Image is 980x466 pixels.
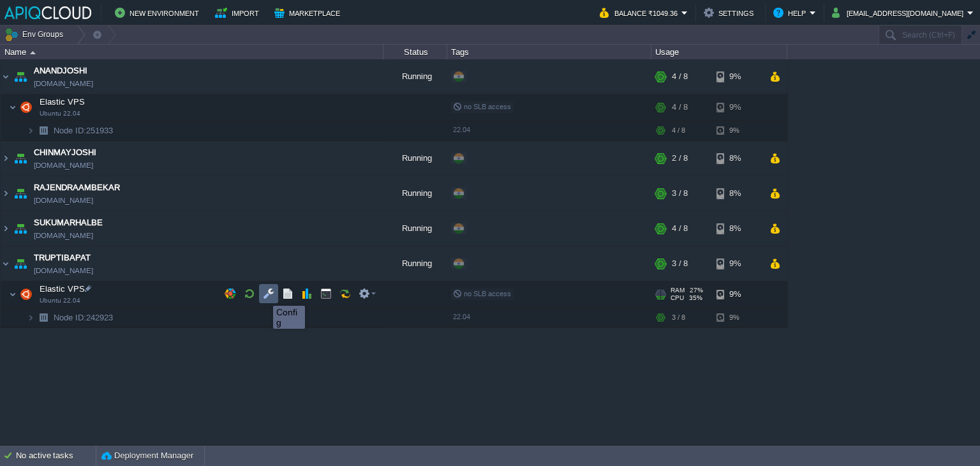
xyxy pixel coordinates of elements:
div: 9% [716,121,758,140]
img: AMDAwAAAACH5BAEAAAAALAAAAAABAAEAAAICRAEAOw== [1,246,11,281]
a: [DOMAIN_NAME] [34,77,93,90]
a: [DOMAIN_NAME] [34,159,93,172]
span: Ubuntu 22.04 [40,110,80,117]
div: 2 / 8 [672,141,688,176]
button: Import [215,5,263,20]
span: 22.04 [453,126,470,133]
div: Name [1,45,383,59]
span: no SLB access [453,290,511,297]
span: Node ID: [54,126,86,135]
span: Ubuntu 22.04 [40,297,80,304]
img: AMDAwAAAACH5BAEAAAAALAAAAAABAAEAAAICRAEAOw== [30,51,36,54]
button: Env Groups [4,26,68,43]
div: Running [383,141,447,176]
span: CPU [671,294,684,302]
span: Node ID: [54,313,86,322]
div: 4 / 8 [672,94,688,120]
a: Elastic VPSUbuntu 22.04 [38,284,87,294]
img: AMDAwAAAACH5BAEAAAAALAAAAAABAAEAAAICRAEAOw== [1,176,11,211]
img: AMDAwAAAACH5BAEAAAAALAAAAAABAAEAAAICRAEAOw== [27,308,34,327]
button: Settings [704,5,757,20]
div: 8% [716,211,758,246]
img: AMDAwAAAACH5BAEAAAAALAAAAAABAAEAAAICRAEAOw== [11,246,29,281]
a: [DOMAIN_NAME] [34,194,93,207]
span: Elastic VPS [38,96,87,107]
div: 3 / 8 [672,176,688,211]
a: [DOMAIN_NAME] [34,229,93,242]
div: Tags [448,45,651,59]
img: AMDAwAAAACH5BAEAAAAALAAAAAABAAEAAAICRAEAOw== [11,176,29,211]
button: Balance ₹1049.36 [600,5,681,20]
span: 22.04 [453,313,470,320]
a: SUKUMARHALBE [34,216,103,229]
span: 242923 [52,312,115,323]
img: AMDAwAAAACH5BAEAAAAALAAAAAABAAEAAAICRAEAOw== [17,94,35,120]
img: AMDAwAAAACH5BAEAAAAALAAAAAABAAEAAAICRAEAOw== [9,94,17,120]
div: Running [383,246,447,281]
a: Elastic VPSUbuntu 22.04 [38,97,87,107]
div: 9% [716,94,758,120]
img: AMDAwAAAACH5BAEAAAAALAAAAAABAAEAAAICRAEAOw== [27,121,34,140]
div: 3 / 8 [672,246,688,281]
div: 9% [716,308,758,327]
div: Status [384,45,447,59]
a: Node ID:251933 [52,125,115,136]
div: 8% [716,176,758,211]
span: RAM [671,287,685,294]
a: ANANDJOSHI [34,64,87,77]
img: AMDAwAAAACH5BAEAAAAALAAAAAABAAEAAAICRAEAOw== [9,282,17,307]
div: 8% [716,141,758,176]
span: 27% [690,287,703,294]
img: AMDAwAAAACH5BAEAAAAALAAAAAABAAEAAAICRAEAOw== [11,59,29,94]
a: CHINMAYJOSHI [34,146,96,159]
button: Help [773,5,810,20]
span: Elastic VPS [38,283,87,294]
img: AMDAwAAAACH5BAEAAAAALAAAAAABAAEAAAICRAEAOw== [11,211,29,246]
div: Config [276,307,302,327]
a: [DOMAIN_NAME] [34,264,93,277]
button: [EMAIL_ADDRESS][DOMAIN_NAME] [832,5,967,20]
img: AMDAwAAAACH5BAEAAAAALAAAAAABAAEAAAICRAEAOw== [11,141,29,176]
div: Running [383,211,447,246]
img: AMDAwAAAACH5BAEAAAAALAAAAAABAAEAAAICRAEAOw== [1,211,11,246]
a: RAJENDRAAMBEKAR [34,181,120,194]
div: Running [383,59,447,94]
button: Marketplace [274,5,344,20]
div: 9% [716,246,758,281]
img: APIQCloud [4,6,91,19]
div: No active tasks [16,446,96,466]
button: Deployment Manager [101,449,193,462]
img: AMDAwAAAACH5BAEAAAAALAAAAAABAAEAAAICRAEAOw== [1,59,11,94]
div: Usage [652,45,787,59]
span: no SLB access [453,103,511,110]
div: 4 / 8 [672,211,688,246]
div: 9% [716,59,758,94]
div: Running [383,176,447,211]
div: 3 / 8 [672,308,685,327]
span: 35% [689,294,702,302]
div: 4 / 8 [672,59,688,94]
img: AMDAwAAAACH5BAEAAAAALAAAAAABAAEAAAICRAEAOw== [34,121,52,140]
div: 4 / 8 [672,121,685,140]
a: TRUPTIBAPAT [34,252,91,264]
img: AMDAwAAAACH5BAEAAAAALAAAAAABAAEAAAICRAEAOw== [17,282,35,307]
a: Node ID:242923 [52,312,115,323]
img: AMDAwAAAACH5BAEAAAAALAAAAAABAAEAAAICRAEAOw== [34,308,52,327]
span: 251933 [52,125,115,136]
button: New Environment [115,5,203,20]
div: 9% [716,282,758,307]
img: AMDAwAAAACH5BAEAAAAALAAAAAABAAEAAAICRAEAOw== [1,141,11,176]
